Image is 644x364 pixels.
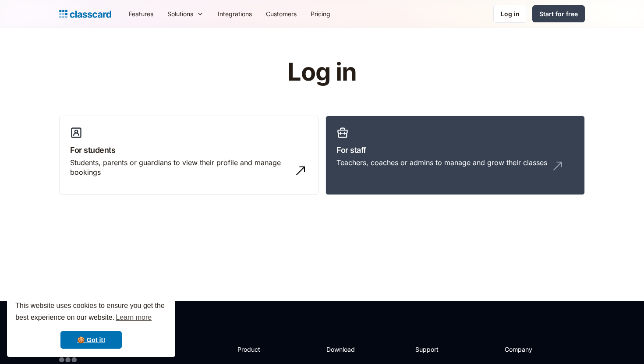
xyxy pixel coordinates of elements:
h1: Log in [183,59,461,86]
a: Start for free [532,5,585,22]
div: Log in [501,9,520,18]
h3: For students [70,144,308,156]
a: Log in [493,5,527,23]
h2: Company [505,345,563,354]
iframe: Intercom live chat [614,334,635,355]
h3: For staff [336,144,574,156]
h2: Product [237,345,284,354]
a: Pricing [304,4,337,24]
div: cookieconsent [7,292,175,357]
a: dismiss cookie message [60,331,122,349]
a: learn more about cookies [114,311,153,324]
a: For staffTeachers, coaches or admins to manage and grow their classes [326,116,585,195]
div: Start for free [539,9,578,18]
a: Customers [259,4,304,24]
div: Teachers, coaches or admins to manage and grow their classes [336,158,547,167]
a: Features [122,4,160,24]
span: This website uses cookies to ensure you get the best experience on our website. [15,300,167,324]
a: Integrations [211,4,259,24]
a: For studentsStudents, parents or guardians to view their profile and manage bookings [59,116,318,195]
div: Solutions [167,9,193,18]
a: home [59,8,111,20]
h2: Support [415,345,451,354]
h2: Download [326,345,362,354]
div: Students, parents or guardians to view their profile and manage bookings [70,158,290,177]
div: Solutions [160,4,211,24]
